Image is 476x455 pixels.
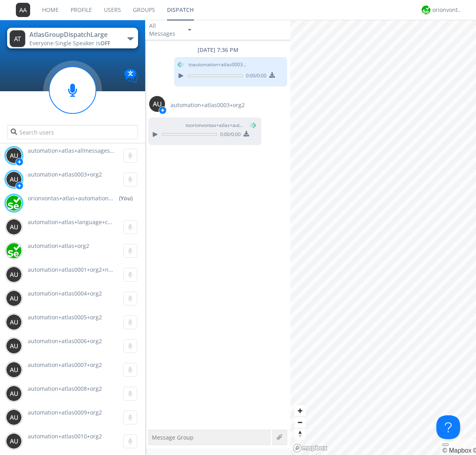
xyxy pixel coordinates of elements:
[6,314,22,330] img: 373638.png
[6,386,22,401] img: 373638.png
[16,3,30,17] img: 373638.png
[442,443,449,446] button: Toggle attribution
[28,147,139,154] span: automation+atlas+allmessages+org2+new
[6,433,22,449] img: 373638.png
[293,443,328,453] a: Mapbox logo
[145,46,290,54] div: [DATE] 7:36 PM
[186,122,245,129] span: to orionvontas+atlas+automation+org2
[294,428,306,440] button: Reset bearing to north
[294,405,306,417] button: Zoom in
[6,195,22,211] img: 29d36aed6fa347d5a1537e7736e6aa13
[6,338,22,354] img: 373638.png
[6,267,22,282] img: 373638.png
[442,447,471,454] a: Mapbox
[244,131,249,136] img: download media button
[29,30,119,39] div: AtlasGroupDispatchLarge
[269,72,275,78] img: download media button
[294,417,306,428] button: Zoom out
[188,29,191,31] img: caret-down-sm.svg
[28,266,116,273] span: automation+atlas0001+org2+new
[28,313,102,321] span: automation+atlas0005+org2
[149,96,165,112] img: 373638.png
[7,125,138,139] input: Search users
[422,6,430,14] img: 29d36aed6fa347d5a1537e7736e6aa13
[29,39,119,47] div: Everyone ·
[55,39,110,47] span: Single Speaker is
[6,219,22,235] img: 373638.png
[243,72,267,81] span: 0:00 / 0:00
[6,409,22,425] img: 373638.png
[28,242,89,250] span: automation+atlas+org2
[171,101,245,109] span: automation+atlas0003+org2
[7,28,138,48] button: AtlasGroupDispatchLargeEveryone·Single Speaker isOFF
[28,171,102,178] span: automation+atlas0003+org2
[6,362,22,378] img: 373638.png
[6,171,22,187] img: 373638.png
[28,218,135,226] span: automation+atlas+language+check+org2
[436,415,460,439] iframe: Toggle Customer Support
[10,30,25,47] img: 373638.png
[6,243,22,259] img: 416df68e558d44378204aed28a8ce244
[149,22,181,38] div: All Messages
[294,428,306,440] span: Reset bearing to north
[432,6,462,14] div: orionvontas+atlas+automation+org2
[28,361,102,369] span: automation+atlas0007+org2
[6,148,22,163] img: 373638.png
[119,194,132,202] div: (You)
[217,131,241,140] span: 0:00 / 0:00
[6,290,22,306] img: 373638.png
[188,61,248,68] span: to automation+atlas0003+org2
[28,290,102,297] span: automation+atlas0004+org2
[28,337,102,345] span: automation+atlas0006+org2
[28,385,102,392] span: automation+atlas0008+org2
[28,432,102,440] span: automation+atlas0010+org2
[124,69,138,83] img: Translation enabled
[28,409,102,416] span: automation+atlas0009+org2
[28,194,115,202] span: orionvontas+atlas+automation+org2
[100,39,110,47] span: OFF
